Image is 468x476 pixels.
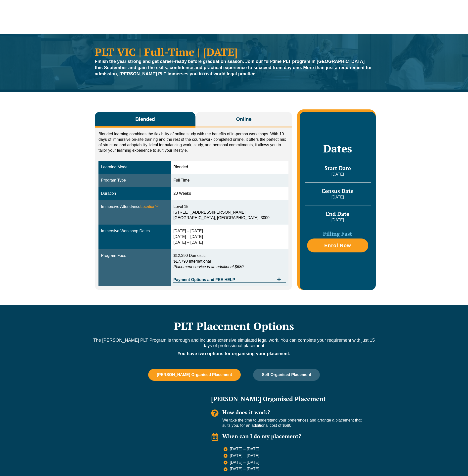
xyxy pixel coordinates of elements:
[305,172,371,177] p: [DATE]
[173,265,243,269] em: Placement service is an additional $680
[101,228,168,234] div: Immersive Workshop Dates
[322,187,354,194] span: Census Date
[173,178,286,183] div: Full Time
[305,217,371,223] p: [DATE]
[155,204,158,207] sup: ⓘ
[140,204,158,210] span: Location
[92,337,376,348] p: The [PERSON_NAME] PLT Program is thorough and includes extensive simulated legal work. You can co...
[173,204,286,221] div: Level 15 [STREET_ADDRESS][PERSON_NAME] [GEOGRAPHIC_DATA], [GEOGRAPHIC_DATA], 3000
[173,259,211,263] span: $17,790 International
[229,460,259,465] span: [DATE] – [DATE]
[323,230,352,237] span: Filling Fast
[325,164,351,172] span: Start Date
[326,210,349,217] span: End Date
[305,194,371,200] p: [DATE]
[101,191,168,196] div: Duration
[98,131,288,153] p: Blended learning combines the flexibility of online study with the benefits of in-person workshop...
[229,447,259,452] span: [DATE] – [DATE]
[92,320,376,332] h2: PLT Placement Options
[173,228,286,245] div: [DATE] – [DATE] [DATE] – [DATE] [DATE] – [DATE]
[135,116,155,123] span: Blended
[101,253,168,259] div: Program Fees
[229,453,259,459] span: [DATE] – [DATE]
[101,164,168,170] div: Learning Mode
[222,432,301,440] span: When can I do my placement?
[324,243,351,248] span: Enrol Now
[305,142,371,155] h2: Dates
[173,253,205,258] span: $12,390 Domestic
[178,351,291,356] strong: You have two options for organising your placement:
[95,112,292,290] div: Tabs. Open items with Enter or Space, close with Escape and navigate using the Arrow keys.
[262,373,311,377] span: Self-Organised Placement
[101,204,168,210] div: Immersive Attendance
[173,191,286,196] div: 20 Weeks
[173,164,286,170] div: Blended
[229,467,259,472] span: [DATE] – [DATE]
[95,59,372,76] strong: Finish the year strong and get career-ready before graduation season. Join our full-time PLT prog...
[173,278,274,282] span: Payment Options and FEE-HELP
[101,178,168,183] div: Program Type
[95,47,373,57] h1: PLT VIC | Full-Time | [DATE]
[307,238,368,252] a: Enrol Now
[157,373,232,377] span: [PERSON_NAME] Organised Placement
[222,409,270,416] span: How does it work?
[236,116,251,123] span: Online
[222,418,368,428] p: We take the time to understand your preferences and arrange a placement that suits you, for an ad...
[211,396,368,402] h2: [PERSON_NAME] Organised Placement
